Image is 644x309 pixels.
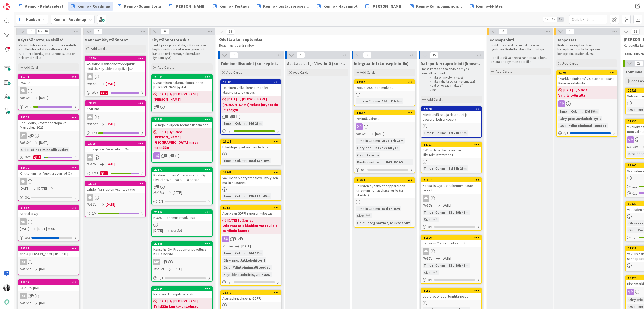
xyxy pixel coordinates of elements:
div: 20307 [354,80,415,84]
div: 21022Kansallis Oy [18,206,79,217]
i: Not Set [356,131,367,136]
div: JT [20,132,27,139]
a: 11359Y-Säätiön käyttöönottoprojektin sisältö, Käyttöönottopäivä [DATE]MMNot Set[DATE]0/261 [85,56,146,96]
div: 2 [33,155,41,159]
div: 11359 [87,57,145,60]
div: Perintä, vaihe 2 [354,115,415,122]
span: : [246,158,247,163]
div: 19476 [18,165,79,170]
div: Y [51,186,53,191]
div: MM [87,114,93,120]
div: 21464 [154,210,212,214]
div: 14d 23m [247,121,263,126]
div: 21464 [152,210,212,214]
div: Asukkaan GDPR-raportin tulostus [221,210,281,217]
div: Kotilinna [85,106,145,112]
i: Not Set [20,95,31,100]
div: 20111Liiketilojen pinta-alojen hallinta [221,139,281,150]
span: : [567,123,568,128]
a: [PERSON_NAME] [165,2,209,11]
div: 11359Y-Säätiön käyttöönottoprojektin sisältö, Käyttöönottopäivä [DATE] [85,56,145,72]
div: 6379 [557,71,617,75]
a: 21443Erillisten pysäköintisoppareiden kirjautuminen asukassivuille (ja liiketilat)Time in Column:... [354,177,415,228]
i: Not Set [87,81,98,86]
div: 1 [100,171,108,175]
div: Perintä [365,152,380,158]
div: 13724 [87,182,145,186]
span: : [28,147,29,152]
div: MM [85,154,145,161]
span: [DATE] By Sanna... [563,87,590,93]
a: 22788Mietittäviä juttuja dataputki ja powerbi kehityksestäTime in Column:1d 21h 19m [421,106,482,138]
span: Kenno-Kumppanipriorisointi [416,3,462,9]
div: MM [423,195,429,202]
span: [PERSON_NAME] [175,3,205,9]
div: Time in Column [356,206,380,211]
div: Kansallis Oy: ALV-hakeutumisaste -raportti [421,182,481,194]
div: 210d 17h 23m [381,138,405,144]
div: 13725 [87,142,145,145]
div: 19476 [21,166,79,170]
div: Erillisten pysäköintisoppareiden kirjautuminen asukassivuille (ja liiketilat) [354,183,415,198]
div: 2/4 [85,210,145,217]
div: 11359 [85,56,145,61]
span: [PERSON_NAME] [371,3,402,9]
div: 16234PSOAS [18,75,79,86]
div: Liiketilojen pinta-alojen hallinta [221,144,281,150]
span: 1 / 9 [92,130,97,136]
div: 21220TA tarjouskirjeen teeman lisääminen [152,117,212,128]
span: 0 / 1 [159,199,163,204]
div: 21022 [18,206,79,210]
div: Size [356,213,364,218]
b: [PERSON_NAME] [153,97,211,102]
div: Ohry-prio [627,220,643,226]
div: 0/1 [152,198,212,205]
div: Mietittäviä juttuja dataputki ja powerbi kehityksestä [421,111,481,123]
a: 13726Joo Group, käyttöönottopäivä Marraskuu 2025JTNot Set[DATE]Osio:Ydintoiminnallisuudet3/252 [18,114,79,161]
a: [PERSON_NAME] [362,2,405,11]
a: 21022Kansallis OyMM[DATE][DATE]9M0/3 [18,205,79,241]
div: 6379 [559,71,617,75]
div: PSOAS [18,79,79,86]
span: [DATE] [20,226,29,231]
span: 0 / 1 [632,191,637,196]
div: Osio [558,123,567,128]
div: 20111 [221,139,281,144]
span: Add Card... [91,46,107,51]
div: MM [18,218,79,225]
b: Odottaa asiakkaiden vastauksia cs-tiimin kautta [222,223,279,233]
div: Dynaamisen hakemuslomakkeen [PERSON_NAME]-pilot [152,79,212,91]
div: 3/252 [18,154,79,160]
i: Not Set [153,190,164,195]
div: DAS, KOAS [384,159,404,165]
span: [DATE] [106,81,115,86]
div: Kirkkonummen Vuokra-asunnot Oy: Fivaldi soveltuva KiPi -aineisto [152,172,212,183]
div: 88d 1h 45m [381,206,401,211]
div: MM [20,178,27,185]
div: 16234 [18,75,79,79]
div: 19476Kirkkonummen Vuokra-asunnot Oy [18,165,79,177]
div: MM [87,194,93,201]
span: 1 [156,105,159,108]
div: 20307Docue: ASO-sopimukset [354,80,415,91]
span: : [574,116,575,121]
div: Time in Column [423,210,447,215]
span: [DATE] By [PERSON_NAME]... [159,92,200,97]
div: MM [18,87,79,94]
div: MM [87,154,93,161]
div: 155d 18h 49m [247,158,271,163]
div: 21107 [421,178,481,182]
i: Not Set [423,203,434,208]
span: 0 / 1 [563,131,568,136]
span: [DATE] By Sanna... [227,218,254,223]
div: 0/1 [421,224,481,230]
span: : [636,227,636,233]
div: Time in Column [222,158,246,163]
span: Add Card... [562,61,579,66]
div: 20847 [221,170,281,175]
div: Time in Column [222,121,246,126]
div: 22788Mietittäviä juttuja dataputki ja powerbi kehityksestä [421,107,481,123]
div: 13725 [85,141,145,146]
span: 2 [225,115,228,118]
a: 20111Liiketilojen pinta-alojen hallintaTime in Column:155d 18h 49m [220,139,281,165]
